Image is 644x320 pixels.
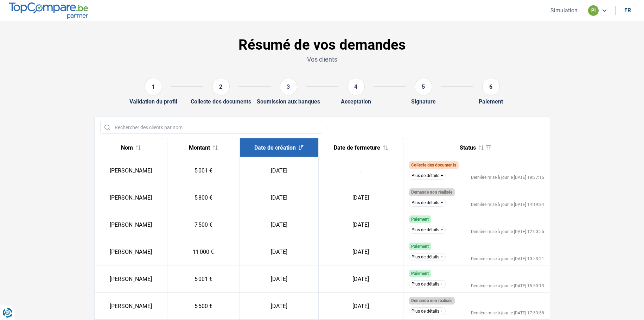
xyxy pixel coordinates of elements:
button: Plus de détails [409,280,446,288]
td: [DATE] [240,238,318,265]
td: [PERSON_NAME] [95,293,167,320]
button: Plus de détails [409,307,446,315]
button: Plus de détails [409,253,446,261]
td: - [318,157,403,184]
span: Date de création [254,144,296,151]
div: Soumission aux banques [257,98,320,105]
td: [DATE] [318,211,403,238]
button: Plus de détails [409,199,446,207]
td: [PERSON_NAME] [95,184,167,211]
td: [DATE] [240,157,318,184]
div: 2 [212,78,230,95]
td: [DATE] [240,293,318,320]
td: [DATE] [240,184,318,211]
td: [PERSON_NAME] [95,265,167,293]
td: [DATE] [240,265,318,293]
img: TopCompare.be [9,2,88,18]
span: Demande non réalisée [411,190,452,195]
span: Demande non réalisée [411,298,452,303]
div: pi [588,5,599,16]
div: 1 [145,78,162,95]
div: Signature [411,98,436,105]
div: Dernière mise à jour le [DATE] 18:37:15 [471,175,544,180]
td: [PERSON_NAME] [95,157,167,184]
span: Montant [189,144,210,151]
td: [PERSON_NAME] [95,238,167,265]
button: Plus de détails [409,226,446,234]
div: Collecte des documents [191,98,251,105]
span: Date de fermeture [334,144,380,151]
button: Simulation [548,7,580,14]
td: [PERSON_NAME] [95,211,167,238]
td: [DATE] [318,184,403,211]
td: 5 800 € [167,184,240,211]
div: Dernière mise à jour le [DATE] 15:50:13 [471,284,544,288]
span: Nom [121,144,133,151]
div: 6 [482,78,500,95]
td: 5 001 € [167,265,240,293]
p: Vos clients [94,55,550,64]
span: Paiement [411,271,429,276]
button: Plus de détails [409,172,446,180]
div: Dernière mise à jour le [DATE] 17:53:58 [471,311,544,315]
span: Paiement [411,217,429,222]
div: Dernière mise à jour le [DATE] 12:00:55 [471,230,544,234]
span: Status [460,144,476,151]
td: 7 500 € [167,211,240,238]
div: 4 [347,78,365,95]
div: Acceptation [341,98,371,105]
div: fr [624,7,631,14]
div: Paiement [479,98,503,105]
input: Rechercher des clients par nom [100,121,322,134]
td: 5 001 € [167,157,240,184]
td: 11 000 € [167,238,240,265]
span: Collecte des documents [411,163,456,168]
div: 3 [280,78,297,95]
div: Dernière mise à jour le [DATE] 10:53:21 [471,257,544,261]
td: 5 500 € [167,293,240,320]
td: [DATE] [240,211,318,238]
span: Paiement [411,244,429,249]
div: 5 [415,78,432,95]
div: Dernière mise à jour le [DATE] 14:19:34 [471,202,544,207]
div: Validation du profil [129,98,177,105]
td: [DATE] [318,238,403,265]
h1: Résumé de vos demandes [94,37,550,54]
td: [DATE] [318,293,403,320]
td: [DATE] [318,265,403,293]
